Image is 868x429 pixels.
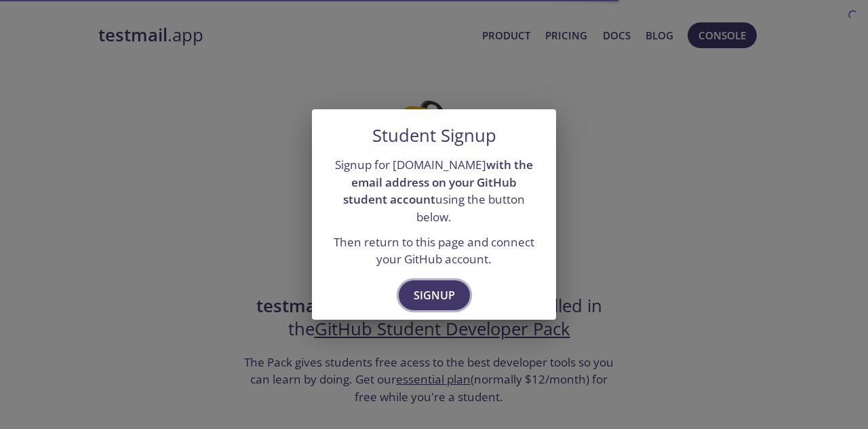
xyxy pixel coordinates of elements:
[343,157,533,207] strong: with the email address on your GitHub student account
[399,280,470,310] button: Signup
[414,286,455,305] span: Signup
[328,156,540,226] p: Signup for [DOMAIN_NAME] using the button below.
[328,234,540,268] p: Then return to this page and connect your GitHub account.
[372,126,496,146] h5: Student Signup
